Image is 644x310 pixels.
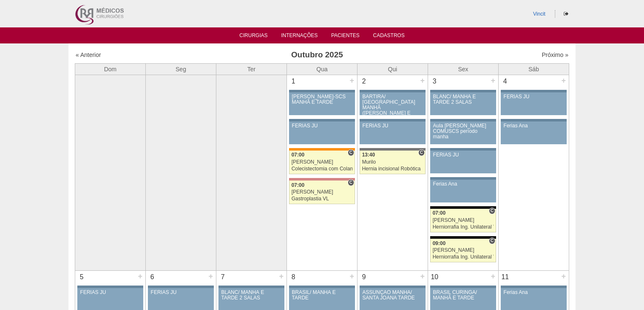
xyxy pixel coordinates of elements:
[430,119,496,121] div: Key: Aviso
[292,189,353,195] div: [PERSON_NAME]
[430,151,496,173] a: FERIAS JU
[289,148,355,151] div: Key: São Luiz - SCS
[430,206,496,209] div: Key: Blanc
[348,149,354,156] span: Consultório
[433,210,446,216] span: 07:00
[360,151,426,174] a: C 13:40 Murilo Hernia incisional Robótica
[499,271,512,283] div: 11
[433,248,494,253] div: [PERSON_NAME]
[504,290,564,295] div: Ferias Ana
[292,196,353,202] div: Gastroplastia VL
[489,208,495,214] span: Consultório
[360,121,426,144] a: FERIAS JU
[501,121,567,144] a: Ferias Ana
[289,286,355,288] div: Key: Aviso
[419,271,426,282] div: +
[75,63,146,75] th: Dom
[501,119,567,121] div: Key: Aviso
[433,94,494,105] div: BLANC/ MANHÃ E TARDE 2 SALAS
[430,148,496,151] div: Key: Aviso
[292,166,353,172] div: Colecistectomia com Colangiografia VL
[430,236,496,239] div: Key: Blanc
[362,159,423,165] div: Murilo
[433,290,494,301] div: BRASIL CURINGA/ MANHÃ E TARDE
[75,271,88,283] div: 5
[287,75,300,88] div: 1
[373,32,405,41] a: Cadastros
[148,286,214,288] div: Key: Aviso
[564,11,568,16] i: Sair
[360,90,426,92] div: Key: Aviso
[499,63,569,75] th: Sáb
[289,178,355,181] div: Key: Santa Helena
[218,286,284,288] div: Key: Aviso
[363,123,423,129] div: FERIAS JU
[501,286,567,288] div: Key: Aviso
[489,75,497,86] div: +
[430,286,496,288] div: Key: Aviso
[430,209,496,232] a: C 07:00 [PERSON_NAME] Herniorrafia Ing. Unilateral VL
[357,75,371,88] div: 2
[146,63,216,75] th: Seg
[292,159,353,165] div: [PERSON_NAME]
[499,75,512,88] div: 4
[363,290,423,301] div: ASSUNÇÃO MANHÃ/ SANTA JOANA TARDE
[357,271,371,283] div: 9
[216,63,287,75] th: Ter
[136,271,144,282] div: +
[360,286,426,288] div: Key: Aviso
[501,90,567,92] div: Key: Aviso
[360,119,426,121] div: Key: Aviso
[216,271,229,283] div: 7
[292,182,305,188] span: 07:00
[433,240,446,246] span: 09:00
[331,32,360,41] a: Pacientes
[428,63,499,75] th: Sex
[489,271,497,282] div: +
[428,271,441,283] div: 10
[542,51,568,58] a: Próximo »
[430,180,496,202] a: Ferias Ana
[433,254,494,260] div: Herniorrafia Ing. Unilateral VL
[348,179,354,186] span: Consultório
[504,94,564,100] div: FERIAS JU
[430,90,496,92] div: Key: Aviso
[289,92,355,115] a: [PERSON_NAME]-SCS MANHÃ E TARDE
[240,32,268,41] a: Cirurgias
[348,75,355,86] div: +
[207,271,214,282] div: +
[430,92,496,115] a: BLANC/ MANHÃ E TARDE 2 SALAS
[419,75,426,86] div: +
[289,181,355,204] a: C 07:00 [PERSON_NAME] Gastroplastia VL
[287,271,300,283] div: 8
[292,290,352,301] div: BRASIL/ MANHÃ E TARDE
[289,151,355,174] a: C 07:00 [PERSON_NAME] Colecistectomia com Colangiografia VL
[433,123,494,140] div: Aula [PERSON_NAME] COMUSCS período manha
[348,271,355,282] div: +
[430,239,496,262] a: C 09:00 [PERSON_NAME] Herniorrafia Ing. Unilateral VL
[289,119,355,121] div: Key: Aviso
[77,286,143,288] div: Key: Aviso
[287,63,357,75] th: Qua
[151,290,211,295] div: FERIAS JU
[221,290,282,301] div: BLANC/ MANHÃ E TARDE 2 SALAS
[146,271,159,283] div: 6
[428,75,441,88] div: 3
[292,123,352,129] div: FERIAS JU
[430,121,496,144] a: Aula [PERSON_NAME] COMUSCS período manha
[430,177,496,180] div: Key: Aviso
[560,75,567,86] div: +
[80,290,141,295] div: FERIAS JU
[433,181,494,187] div: Ferias Ana
[533,11,546,17] a: Vincit
[281,32,318,41] a: Internações
[362,152,375,158] span: 13:40
[289,121,355,144] a: FERIAS JU
[433,224,494,230] div: Herniorrafia Ing. Unilateral VL
[433,218,494,223] div: [PERSON_NAME]
[363,94,423,127] div: BARTIRA/ [GEOGRAPHIC_DATA] MANHÃ ([PERSON_NAME] E ANA)/ SANTA JOANA -TARDE
[489,237,495,244] span: Consultório
[289,90,355,92] div: Key: Aviso
[76,51,101,58] a: « Anterior
[362,166,423,172] div: Hernia incisional Robótica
